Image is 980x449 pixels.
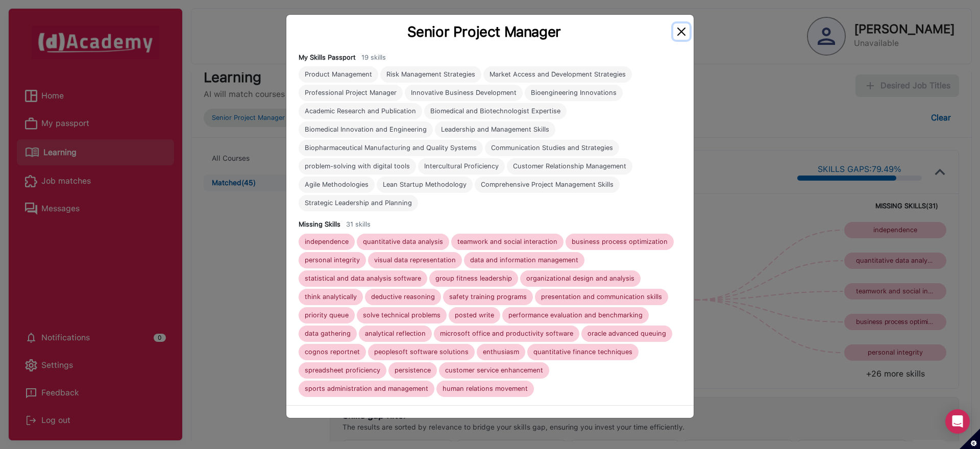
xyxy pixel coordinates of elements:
div: human relations movement [443,385,528,393]
div: data and information management [470,256,578,264]
div: Market Access and Development Strategies [489,70,626,79]
div: analytical reflection [365,330,426,338]
div: Professional Project Manager [305,89,397,97]
div: performance evaluation and benchmarking [508,311,643,319]
div: deductive reasoning [371,293,435,301]
div: Academic Research and Publication [305,107,416,115]
div: quantitative finance techniques [533,348,632,356]
div: persistence [395,366,431,375]
div: Strategic Leadership and Planning [305,199,412,207]
div: Biomedical and Biotechnologist Expertise [430,107,560,115]
div: Product Management [305,70,372,79]
div: customer service enhancement [445,366,543,375]
div: organizational design and analysis [526,275,634,283]
div: safety training programs [449,293,527,301]
div: personal integrity [305,256,360,264]
div: solve technical problems [363,311,440,319]
div: Intercultural Proficiency [424,162,499,170]
button: Close [673,23,690,40]
div: group fitness leadership [435,275,512,283]
div: cognos reportnet [305,348,360,356]
div: quantitative data analysis [363,238,443,246]
div: Innovative Business Development [411,89,517,97]
h4: My Skills Passport [299,54,356,62]
div: Agile Methodologies [305,181,369,189]
div: peoplesoft software solutions [374,348,469,356]
div: Customer Relationship Management [513,162,626,170]
div: visual data representation [374,256,456,264]
div: independence [305,238,349,246]
div: think analytically [305,293,357,301]
div: spreadsheet proficiency [305,366,380,375]
h4: Missing Skills [299,220,340,229]
div: business process optimization [572,238,668,246]
div: teamwork and social interaction [457,238,557,246]
div: Open Intercom Messenger [945,409,970,434]
div: 31 skills [346,219,371,230]
div: Risk Management Strategies [386,70,475,79]
div: Biomedical Innovation and Engineering [305,126,427,134]
div: Biopharmaceutical Manufacturing and Quality Systems [305,144,477,152]
div: Lean Startup Methodology [383,181,467,189]
div: statistical and data analysis software [305,275,421,283]
div: Comprehensive Project Management Skills [481,181,614,189]
button: Set cookie preferences [960,429,980,449]
div: data gathering [305,330,351,338]
div: Bioengineering Innovations [531,89,617,97]
div: 19 skills [361,53,386,63]
div: problem-solving with digital tools [305,162,410,170]
div: presentation and communication skills [541,293,662,301]
div: priority queue [305,311,349,319]
div: posted write [455,311,494,319]
div: Communication Studies and Strategies [491,144,613,152]
div: Senior Project Manager [295,23,673,40]
div: sports administration and management [305,385,428,393]
div: enthusiasm [483,348,519,356]
div: Leadership and Management Skills [441,126,549,134]
div: microsoft office and productivity software [440,330,573,338]
div: oracle advanced queuing [587,330,666,338]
